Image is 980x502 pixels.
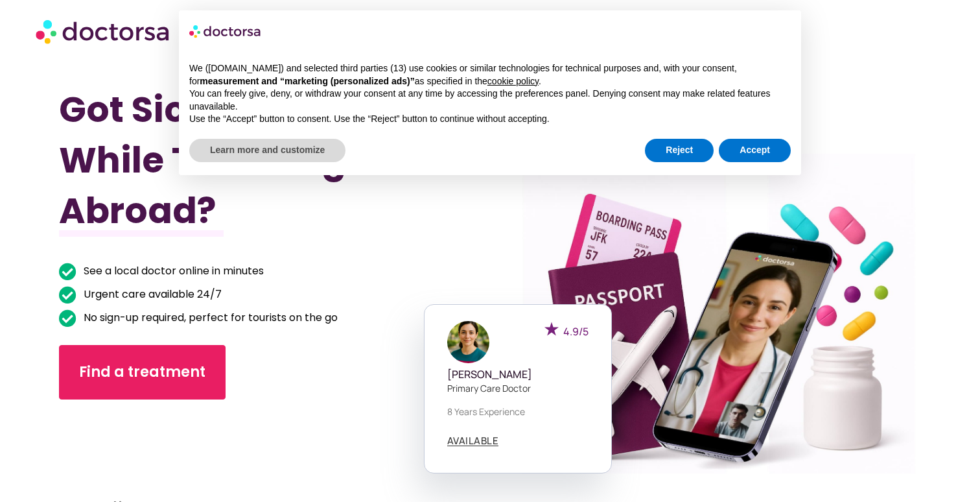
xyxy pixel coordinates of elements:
[189,62,791,88] p: We ([DOMAIN_NAME]) and selected third parties (13) use cookies or similar technologies for techni...
[200,76,414,86] strong: measurement and “marketing (personalized ads)”
[189,21,262,42] img: logo
[447,368,589,381] h5: [PERSON_NAME]
[189,88,791,113] p: You can freely give, deny, or withdraw your consent at any time by accessing the preferences pane...
[80,262,264,280] span: See a local doctor online in minutes
[189,113,791,126] p: Use the “Accept” button to consent. Use the “Reject” button to continue without accepting.
[563,324,589,339] span: 4.9/5
[80,309,338,327] span: No sign-up required, perfect for tourists on the go
[59,345,226,400] a: Find a treatment
[487,76,539,86] a: cookie policy
[59,84,426,236] h1: Got Sick While Traveling Abroad?
[80,285,222,304] span: Urgent care available 24/7
[447,381,589,395] p: Primary care doctor
[645,139,714,162] button: Reject
[719,139,791,162] button: Accept
[447,405,589,418] p: 8 years experience
[189,139,345,162] button: Learn more and customize
[79,362,205,383] span: Find a treatment
[447,436,499,446] a: AVAILABLE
